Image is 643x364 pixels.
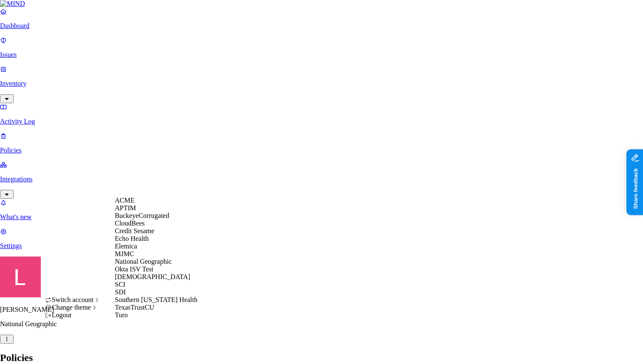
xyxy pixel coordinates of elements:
span: ACME [115,197,134,204]
span: Okta ISV Test [115,265,154,273]
span: Echo Health [115,235,149,242]
span: TexasTrustCU [115,304,154,311]
span: Switch account [52,296,94,303]
span: APTIM [115,204,136,212]
span: [DEMOGRAPHIC_DATA] [115,273,190,280]
span: SDI [115,288,126,296]
div: Logout [45,311,101,319]
span: SCI [115,281,125,288]
span: BuckeyeCorrugated [115,212,169,219]
span: Change theme [52,304,91,311]
span: Elemica [115,243,137,250]
span: National Geographic [115,258,172,265]
span: Turo [115,311,128,319]
span: CloudBees [115,220,145,227]
span: Southern [US_STATE] Health [115,296,197,303]
span: MJMC [115,250,134,257]
span: Credit Sesame [115,227,154,234]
